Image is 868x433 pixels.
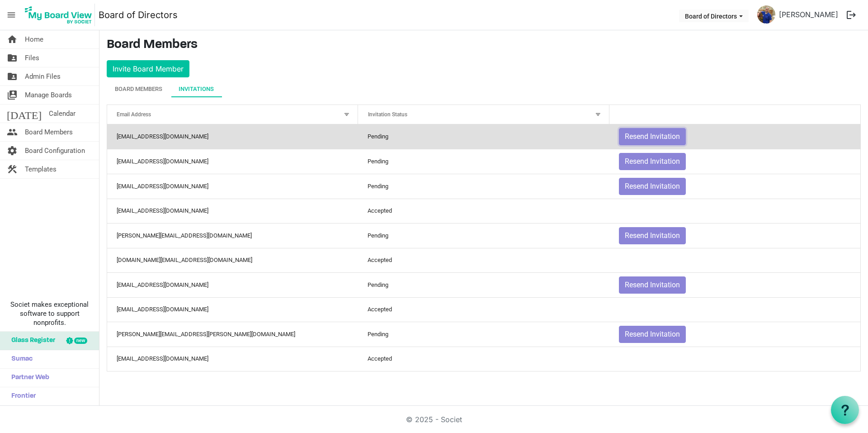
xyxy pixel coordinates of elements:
div: tab-header [107,81,861,97]
button: Resend Invitation [619,227,686,244]
span: Email Address [117,111,151,118]
td: Pending column header Invitation Status [358,124,609,149]
td: is template cell column header [609,248,860,272]
td: is template cell column header [609,297,860,322]
a: [PERSON_NAME] [775,5,842,24]
span: switch_account [7,86,18,104]
span: Glass Register [7,332,55,350]
button: Resend Invitation [619,178,686,195]
span: Societ makes exceptional software to support nonprofits. [4,300,95,327]
td: Resend Invitation is template cell column header [609,174,860,199]
td: Accepted column header Invitation Status [358,347,609,371]
span: home [7,30,18,48]
span: Files [25,49,39,67]
button: logout [842,5,861,24]
span: Sumac [7,350,33,368]
td: Accepted column header Invitation Status [358,248,609,272]
span: folder_shared [7,49,18,67]
span: settings [7,142,18,160]
button: Resend Invitation [619,326,686,343]
h3: Board Members [107,38,861,53]
td: Resend Invitation is template cell column header [609,272,860,297]
img: RCMYfa6WYF_SWPGpWuFwaEN0HoQ3wreZDXB3ydiAXvhpPXUPRTI6iq4pjJJ5NTxRwomFgUcrmQ3VQM3weXg-QQ_thumb.png [757,5,775,24]
span: Templates [25,160,57,178]
span: Frontier [7,387,36,405]
span: Board Members [25,123,73,141]
td: Resend Invitation is template cell column header [609,149,860,174]
a: My Board View Logo [22,4,99,26]
td: rvsantmyer@gmail.com column header Email Address [107,347,358,371]
td: brian@detourdentalllc.com column header Email Address [107,223,358,248]
span: Admin Files [25,67,61,86]
span: menu [3,6,20,24]
td: is template cell column header [609,347,860,371]
span: construction [7,160,18,178]
span: [DATE] [7,105,42,123]
td: melaniemitchell13@gmail.com column header Email Address [107,199,358,223]
div: Invitations [179,85,214,94]
button: Invite Board Member [107,60,189,77]
span: Manage Boards [25,86,72,104]
td: Pending column header Invitation Status [358,149,609,174]
td: Resend Invitation is template cell column header [609,124,860,149]
button: Board of Directors dropdownbutton [679,10,749,22]
td: katmartin.km@gmail.com column header Email Address [107,248,358,272]
td: Resend Invitation is template cell column header [609,223,860,248]
td: Accepted column header Invitation Status [358,297,609,322]
div: new [74,338,87,344]
button: Resend Invitation [619,153,686,170]
span: Calendar [49,105,75,123]
td: susanhogan51@gmail.com column header Email Address [107,149,358,174]
td: Pending column header Invitation Status [358,272,609,297]
img: My Board View Logo [22,4,95,26]
td: smothers.tim@gmail.com column header Email Address [107,322,358,347]
td: lisadeyerle@hotmail.com column header Email Address [107,272,358,297]
div: Board Members [115,85,162,94]
span: Board Configuration [25,142,85,160]
span: Partner Web [7,369,49,387]
td: Pending column header Invitation Status [358,322,609,347]
td: mburnette1990@gmail.com column header Email Address [107,174,358,199]
button: Resend Invitation [619,128,686,145]
a: Board of Directors [99,6,178,24]
span: Invitation Status [368,111,407,118]
button: Resend Invitation [619,276,686,294]
td: Pending column header Invitation Status [358,223,609,248]
td: jaull@smlgivesinc.org column header Email Address [107,124,358,149]
td: Pending column header Invitation Status [358,174,609,199]
td: is template cell column header [609,199,860,223]
td: Resend Invitation is template cell column header [609,322,860,347]
a: © 2025 - Societ [406,415,462,424]
span: people [7,123,18,141]
td: cjcmom1@yahoo.com column header Email Address [107,297,358,322]
span: Home [25,30,43,48]
td: Accepted column header Invitation Status [358,199,609,223]
span: folder_shared [7,67,18,86]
